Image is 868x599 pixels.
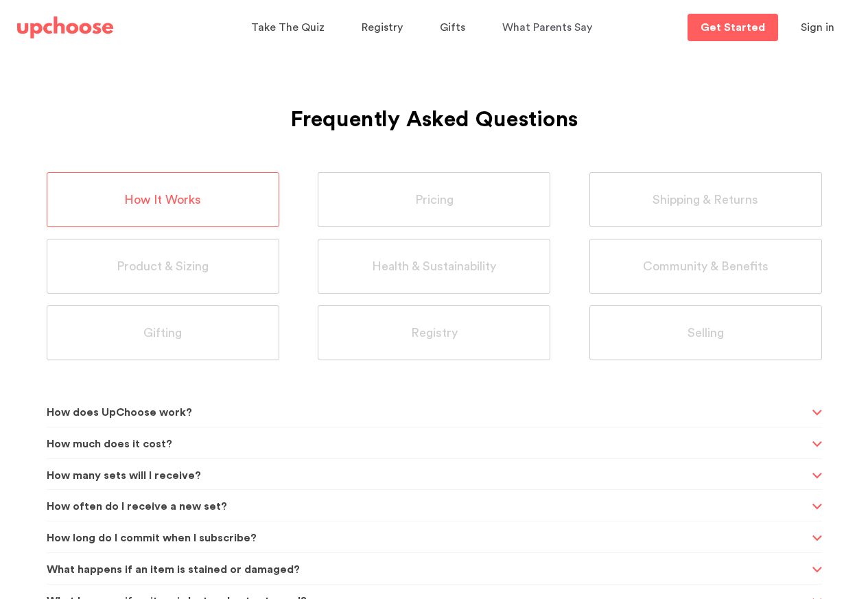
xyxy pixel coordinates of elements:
[17,14,113,42] a: UpChoose
[47,73,822,137] h1: Frequently Asked Questions
[251,14,329,41] a: Take The Quiz
[688,325,724,341] span: Selling
[643,259,769,274] span: Community & Benefits
[411,325,458,341] span: Registry
[440,22,465,33] span: Gifts
[47,427,808,461] span: How much does it cost?
[701,22,765,33] p: Get Started
[372,259,496,274] span: Health & Sustainability
[17,16,113,38] img: UpChoose
[502,22,592,33] span: What Parents Say
[502,14,596,41] a: What Parents Say
[653,192,758,208] span: Shipping & Returns
[801,22,834,33] span: Sign in
[47,459,808,493] span: How many sets will I receive?
[117,259,209,274] span: Product & Sizing
[143,325,182,341] span: Gifting
[47,553,808,587] span: What happens if an item is stained or damaged?
[784,14,852,41] button: Sign in
[362,14,407,41] a: Registry
[124,192,201,208] span: How It Works
[47,396,808,430] span: How does UpChoose work?
[440,14,469,41] a: Gifts
[251,22,325,33] span: Take The Quiz
[47,490,808,524] span: How often do I receive a new set?
[47,521,808,555] span: How long do I commit when I subscribe?
[362,22,403,33] span: Registry
[415,192,454,208] span: Pricing
[688,14,778,41] a: Get Started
